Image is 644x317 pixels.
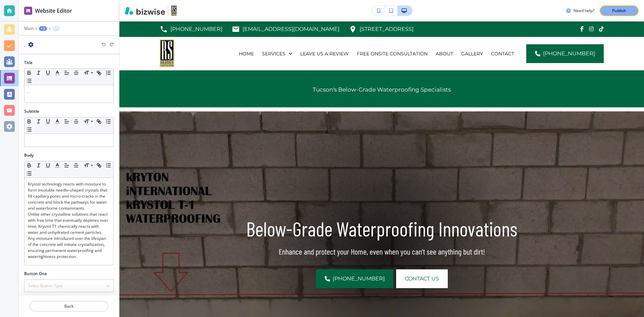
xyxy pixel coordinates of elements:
span: [PHONE_NUMBER] [543,50,595,58]
h2: Website Editor [35,7,72,15]
p: Back [30,303,108,309]
h2: . [24,41,25,48]
p: Tucson's Below-Grade Waterproofing Specialists [160,85,604,94]
h3: Need help? [574,8,594,14]
h2: Title [24,60,33,66]
p: CONTACT [491,50,514,57]
img: Your Logo [171,5,177,16]
p: [STREET_ADDRESS] [360,24,414,34]
h2: Button One [24,271,47,277]
img: Bizwise Logo [125,7,165,15]
p: ABOUT [436,50,453,57]
a: [PHONE_NUMBER] [526,44,604,63]
button: Contact Us [396,269,448,288]
p: [PHONE_NUMBER] [170,24,222,34]
span: [PHONE_NUMBER] [333,275,385,283]
p: LEAVE US A REVIEW [300,50,349,57]
h2: Body [24,152,34,158]
p: Unlike other crystalline solutions that react with free lime that eventually depletes over time, ... [28,211,110,260]
button: . [52,26,60,31]
p: FREE ONSITE CONSULTATION [357,50,428,57]
p: . [28,89,110,95]
button: Publish [600,5,639,16]
span: Contact Us [405,275,439,283]
p: GALLERY [461,50,483,57]
p: SERVICES [262,50,285,57]
img: R S Herder Corporation [160,39,174,67]
button: +3 [39,26,47,31]
a: [STREET_ADDRESS] [349,24,414,34]
h4: Select Button Type [28,283,63,289]
p: HOME [239,50,254,57]
button: Back [30,301,108,312]
p: Enhance and protect your Home, even when you can't see anything but dirt! [198,247,566,257]
p: [EMAIL_ADDRESS][DOMAIN_NAME] [243,24,339,34]
a: [PHONE_NUMBER] [160,24,222,34]
p: Krystol technology reacts with moisture to form insoluble needle-shaped crystals that fill capill... [28,181,110,211]
a: [PHONE_NUMBER] [316,269,393,288]
h2: Subtitle [24,108,39,114]
a: [EMAIL_ADDRESS][DOMAIN_NAME] [232,24,339,34]
img: editor icon [24,7,32,15]
button: Main [24,26,34,31]
p: . [56,26,57,31]
p: Publish [612,8,626,14]
p: Below-Grade Waterproofing Innovations [198,217,566,241]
